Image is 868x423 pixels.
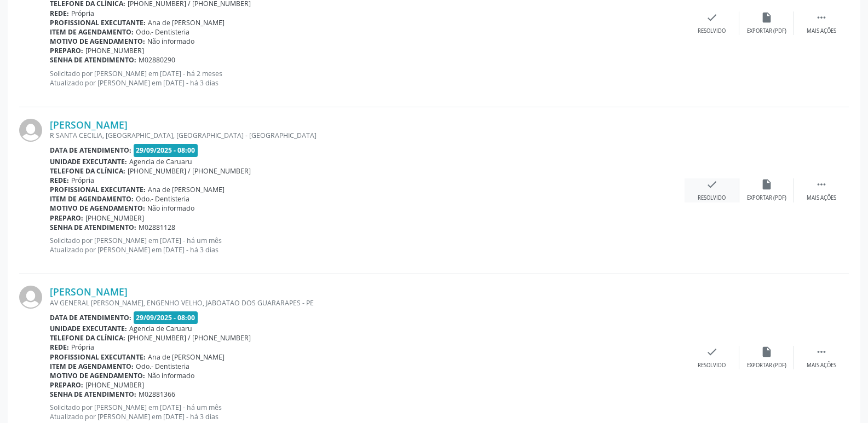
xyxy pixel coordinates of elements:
span: Odo.- Dentisteria [136,362,189,371]
b: Data de atendimento: [50,313,131,322]
b: Motivo de agendamento: [50,204,145,213]
span: Própria [71,343,94,352]
b: Senha de atendimento: [50,390,136,399]
span: [PHONE_NUMBER] [85,46,144,55]
b: Preparo: [50,380,83,390]
span: Não informado [147,204,194,213]
span: Ana de [PERSON_NAME] [148,18,225,27]
b: Preparo: [50,46,83,55]
b: Profissional executante: [50,352,146,362]
i: insert_drive_file [761,11,773,24]
a: [PERSON_NAME] [50,119,128,131]
b: Unidade executante: [50,324,127,333]
b: Profissional executante: [50,18,146,27]
div: Mais ações [807,194,836,202]
span: Ana de [PERSON_NAME] [148,185,225,194]
b: Senha de atendimento: [50,55,136,65]
span: 29/09/2025 - 08:00 [134,144,198,157]
i: insert_drive_file [761,178,773,190]
b: Item de agendamento: [50,362,134,371]
span: [PHONE_NUMBER] [85,380,144,390]
span: Odo.- Dentisteria [136,27,189,37]
span: 29/09/2025 - 08:00 [134,311,198,324]
span: Ana de [PERSON_NAME] [148,352,225,362]
i: check [706,11,718,24]
p: Solicitado por [PERSON_NAME] em [DATE] - há um mês Atualizado por [PERSON_NAME] em [DATE] - há 3 ... [50,403,685,421]
div: Resolvido [698,362,726,369]
b: Data de atendimento: [50,146,131,155]
i: check [706,346,718,358]
p: Solicitado por [PERSON_NAME] em [DATE] - há 2 meses Atualizado por [PERSON_NAME] em [DATE] - há 3... [50,69,685,88]
b: Rede: [50,9,69,18]
span: [PHONE_NUMBER] / [PHONE_NUMBER] [128,166,251,176]
span: Agencia de Caruaru [129,324,192,333]
b: Telefone da clínica: [50,166,125,176]
b: Motivo de agendamento: [50,37,145,46]
div: Resolvido [698,27,726,35]
span: [PHONE_NUMBER] [85,213,144,223]
div: R SANTA CECILIA, [GEOGRAPHIC_DATA], [GEOGRAPHIC_DATA] - [GEOGRAPHIC_DATA] [50,131,685,140]
b: Senha de atendimento: [50,223,136,232]
span: Própria [71,9,94,18]
span: Odo.- Dentisteria [136,194,189,204]
i: check [706,178,718,190]
b: Unidade executante: [50,157,127,166]
i:  [815,178,827,190]
span: Não informado [147,371,194,380]
div: AV GENERAL [PERSON_NAME], ENGENHO VELHO, JABOATAO DOS GUARARAPES - PE [50,298,685,308]
b: Item de agendamento: [50,194,134,204]
b: Item de agendamento: [50,27,134,37]
img: img [19,286,42,309]
div: Exportar (PDF) [747,194,786,202]
img: img [19,119,42,142]
b: Preparo: [50,213,83,223]
p: Solicitado por [PERSON_NAME] em [DATE] - há um mês Atualizado por [PERSON_NAME] em [DATE] - há 3 ... [50,236,685,254]
b: Profissional executante: [50,185,146,194]
div: Exportar (PDF) [747,362,786,369]
span: M02881366 [139,390,175,399]
div: Mais ações [807,27,836,35]
b: Motivo de agendamento: [50,371,145,380]
div: Mais ações [807,362,836,369]
div: Resolvido [698,194,726,202]
b: Rede: [50,176,69,185]
span: M02880290 [139,55,175,65]
b: Telefone da clínica: [50,333,125,343]
i: insert_drive_file [761,346,773,358]
span: Não informado [147,37,194,46]
span: M02881128 [139,223,175,232]
b: Rede: [50,343,69,352]
div: Exportar (PDF) [747,27,786,35]
i:  [815,11,827,24]
a: [PERSON_NAME] [50,286,128,298]
span: Agencia de Caruaru [129,157,192,166]
span: [PHONE_NUMBER] / [PHONE_NUMBER] [128,333,251,343]
span: Própria [71,176,94,185]
i:  [815,346,827,358]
